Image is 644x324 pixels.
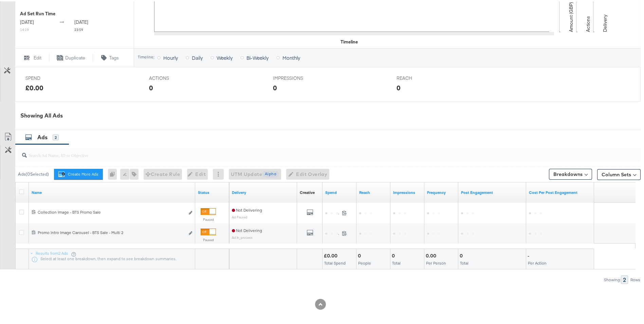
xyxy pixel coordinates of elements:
[109,53,119,60] span: Tags
[427,188,456,194] a: The average number of times your ad was served to each person.
[300,188,315,194] div: Creative
[27,144,584,158] input: Search Ad Name, ID or Objective
[232,206,262,211] span: Not Delivering
[273,74,324,80] span: IMPRESSIONS
[324,259,346,264] span: Total Spend
[137,53,154,58] div: Timeline:
[426,251,438,258] div: 0.00
[15,52,49,60] button: Edit
[65,53,85,60] span: Duplicate
[358,251,363,258] div: 0
[358,259,371,264] span: People
[20,26,29,31] sub: 14:19
[20,110,641,118] div: Showing All Ads
[108,167,120,178] div: 0
[37,132,48,139] span: Ads
[597,168,641,179] button: Column Sets
[246,53,269,60] span: Bi-Weekly
[25,82,43,91] div: £0.00
[163,53,178,60] span: Hourly
[74,18,88,24] span: [DATE]
[149,82,153,91] div: 0
[460,259,468,264] span: Total
[461,188,523,194] a: The number of actions related to your Page's posts as a result of your ad.
[25,74,76,80] span: SPEND
[392,251,397,258] div: 0
[528,259,547,264] span: Per Action
[53,133,59,139] div: 2
[93,52,127,60] button: Tags
[54,167,103,178] button: Create More Ads
[604,276,621,281] div: Showing:
[397,74,447,80] span: REACH
[528,251,531,258] div: -
[621,274,628,283] div: 2
[192,53,203,60] span: Daily
[34,53,41,60] span: Edit
[393,188,422,194] a: The number of times your ad was served. On mobile apps an ad is counted as served the first time ...
[74,26,83,31] sub: 23:59
[232,234,253,238] sub: Ad In_process
[198,188,226,194] a: Shows the current state of your Ad.
[201,236,216,241] label: Paused
[549,167,592,178] button: Breakdowns
[397,82,401,91] div: 0
[359,188,388,194] a: The number of people your ad was served to.
[232,227,262,232] span: Not Delivering
[460,251,465,258] div: 0
[392,259,401,264] span: Total
[18,170,49,176] div: Ads ( 0 Selected)
[232,188,294,194] a: Reflects the ability of your Ad to achieve delivery.
[20,9,129,16] div: Ad Set Run Time
[49,52,93,60] button: Duplicate
[300,188,315,194] a: Shows the creative associated with your ad.
[38,229,185,234] div: Promo Intro Image Carousel - BTS Sale - Multi 2
[20,18,34,24] span: [DATE]
[426,259,446,264] span: Per Person
[325,188,354,194] a: The total amount spent to date.
[232,214,247,218] sub: Ad Paused
[324,251,339,258] div: £0.00
[529,188,591,194] a: The average cost per action related to your Page's posts as a result of your ad.
[630,276,641,281] div: Rows
[217,53,233,60] span: Weekly
[149,74,200,80] span: ACTIONS
[201,216,216,220] label: Paused
[273,82,277,91] div: 0
[32,188,192,194] a: Ad Name.
[38,208,185,214] div: Collection Image - BTS Promo Sale
[282,53,300,60] span: Monthly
